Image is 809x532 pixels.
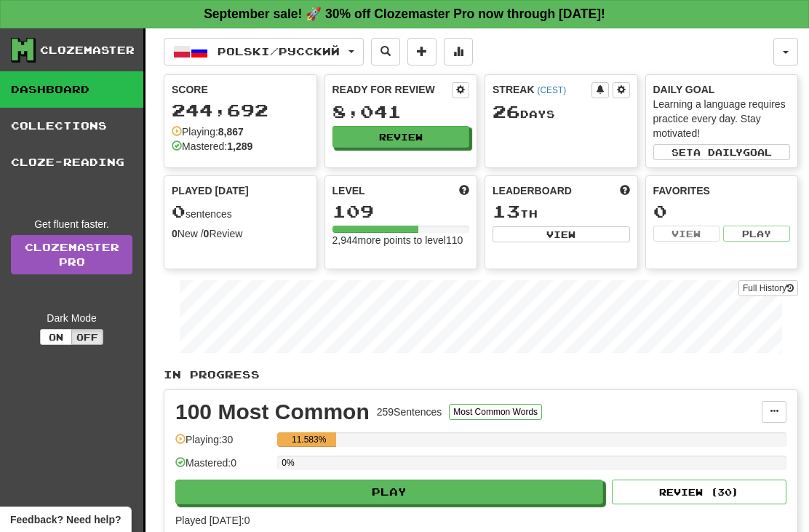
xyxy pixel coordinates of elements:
div: Playing: [172,124,244,139]
strong: 8,867 [218,126,244,138]
div: Clozemaster [40,43,135,57]
span: a daily [693,147,743,157]
span: Open feedback widget [10,512,121,527]
div: Day s [493,103,630,122]
div: Favorites [653,183,791,198]
div: Streak [493,82,591,97]
div: 11.583% [282,432,336,447]
button: Polski/Русский [164,38,364,65]
div: 244,692 [172,101,309,119]
strong: 0 [172,228,178,239]
div: Mastered: [172,139,252,154]
strong: 0 [204,228,210,239]
button: Seta dailygoal [653,144,791,160]
div: 8,041 [332,103,470,121]
div: 0 [653,202,791,221]
span: 26 [493,101,520,122]
div: 259 Sentences [377,405,442,419]
button: Full History [738,280,798,296]
button: Off [71,329,103,345]
div: Ready for Review [332,82,453,97]
span: This week in points, UTC [620,183,630,198]
div: 100 Most Common [175,401,370,423]
span: Level [332,183,365,198]
button: Review (30) [612,480,786,504]
div: Get fluent faster. [11,217,132,231]
div: New / Review [172,226,309,241]
p: In Progress [164,368,798,382]
div: Mastered: 0 [175,456,270,480]
span: Score more points to level up [459,183,469,198]
button: Play [723,226,790,242]
div: sentences [172,202,309,221]
span: 13 [493,201,520,221]
div: Dark Mode [11,311,132,325]
button: Play [175,480,603,504]
strong: September sale! 🚀 30% off Clozemaster Pro now through [DATE]! [204,7,605,21]
span: Polski / Русский [218,45,340,57]
span: Played [DATE]: 0 [175,515,250,526]
a: (CEST) [537,85,566,95]
strong: 1,289 [227,140,252,152]
button: Search sentences [371,38,400,65]
div: Learning a language requires practice every day. Stay motivated! [653,97,791,140]
div: 2,944 more points to level 110 [332,233,470,247]
div: Playing: 30 [175,432,270,456]
div: Score [172,82,309,97]
a: ClozemasterPro [11,235,132,274]
button: View [493,226,630,242]
button: Review [332,126,470,148]
div: th [493,202,630,221]
div: Daily Goal [653,82,791,97]
span: Played [DATE] [172,183,249,198]
div: 109 [332,202,470,221]
button: On [40,329,72,345]
span: Leaderboard [493,183,572,198]
button: Most Common Words [449,404,542,420]
button: More stats [444,38,473,65]
span: 0 [172,201,186,221]
button: Add sentence to collection [407,38,437,65]
button: View [653,226,720,242]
